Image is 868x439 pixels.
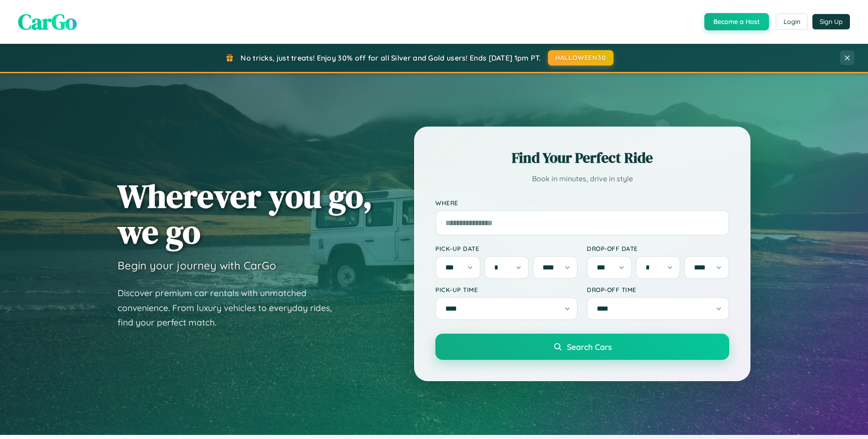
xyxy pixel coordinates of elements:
[118,286,344,330] p: Discover premium car rentals with unmatched convenience. From luxury vehicles to everyday rides, ...
[812,14,850,29] button: Sign Up
[435,286,578,293] label: Pick-up Time
[587,286,729,293] label: Drop-off Time
[587,245,729,252] label: Drop-off Date
[118,178,373,250] h1: Wherever you go, we go
[241,53,541,62] span: No tricks, just treats! Enjoy 30% off for all Silver and Gold users! Ends [DATE] 1pm PT.
[567,342,612,352] span: Search Cars
[435,148,729,168] h2: Find Your Perfect Ride
[704,13,769,30] button: Become a Host
[18,7,77,37] span: CarGo
[435,172,729,185] p: Book in minutes, drive in style
[118,259,276,272] h3: Begin your journey with CarGo
[435,334,729,360] button: Search Cars
[435,245,578,252] label: Pick-up Date
[435,199,729,207] label: Where
[548,50,613,66] button: HALLOWEEN30
[776,14,808,30] button: Login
